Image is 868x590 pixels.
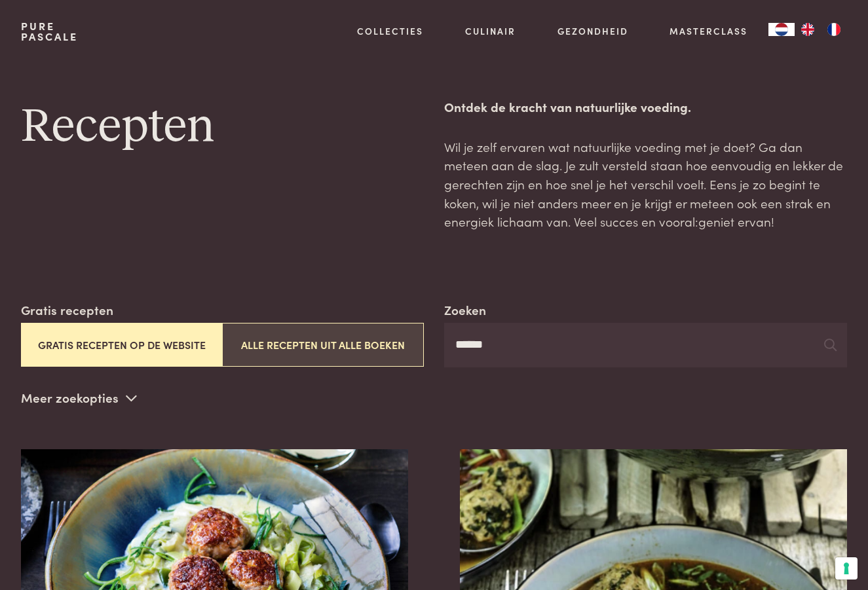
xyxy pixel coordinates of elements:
[768,23,795,36] a: NL
[444,98,691,115] strong: Ontdek de kracht van natuurlijke voeding.
[444,138,847,231] p: Wil je zelf ervaren wat natuurlijke voeding met je doet? Ga dan meteen aan de slag. Je zult verst...
[444,301,486,320] label: Zoeken
[465,24,516,38] a: Culinair
[21,323,222,367] button: Gratis recepten op de website
[795,23,821,36] a: EN
[21,21,78,42] a: PurePascale
[222,323,423,367] button: Alle recepten uit alle boeken
[821,23,847,36] a: FR
[670,24,747,38] a: Masterclass
[21,388,137,408] p: Meer zoekopties
[21,301,113,320] label: Gratis recepten
[21,98,424,157] h1: Recepten
[357,24,423,38] a: Collecties
[835,557,858,580] button: Uw voorkeuren voor toestemming voor trackingtechnologieën
[795,23,847,36] ul: Language list
[768,23,847,36] aside: Language selected: Nederlands
[557,24,628,38] a: Gezondheid
[768,23,795,36] div: Language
